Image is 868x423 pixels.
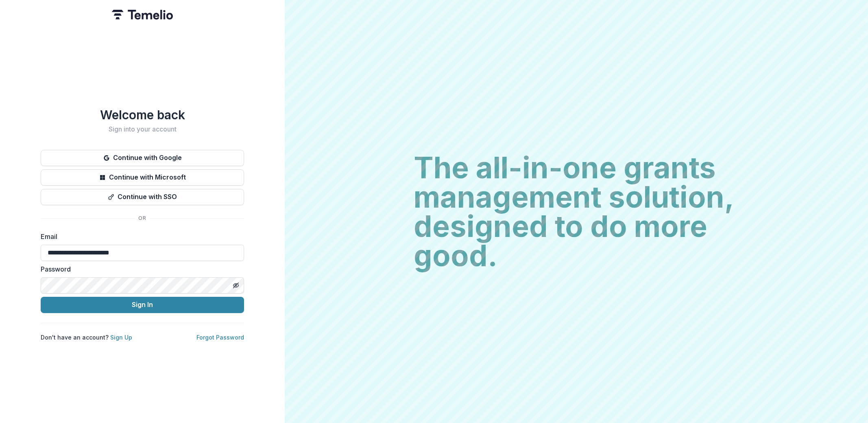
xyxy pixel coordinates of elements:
[41,264,239,274] label: Password
[41,232,239,241] label: Email
[41,150,244,166] button: Continue with Google
[41,125,244,133] h2: Sign into your account
[41,107,244,122] h1: Welcome back
[112,10,173,20] img: Temelio
[41,189,244,205] button: Continue with SSO
[41,333,132,342] p: Don't have an account?
[110,334,132,341] a: Sign Up
[229,279,242,292] button: Toggle password visibility
[41,297,244,313] button: Sign In
[41,169,244,186] button: Continue with Microsoft
[196,334,244,341] a: Forgot Password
